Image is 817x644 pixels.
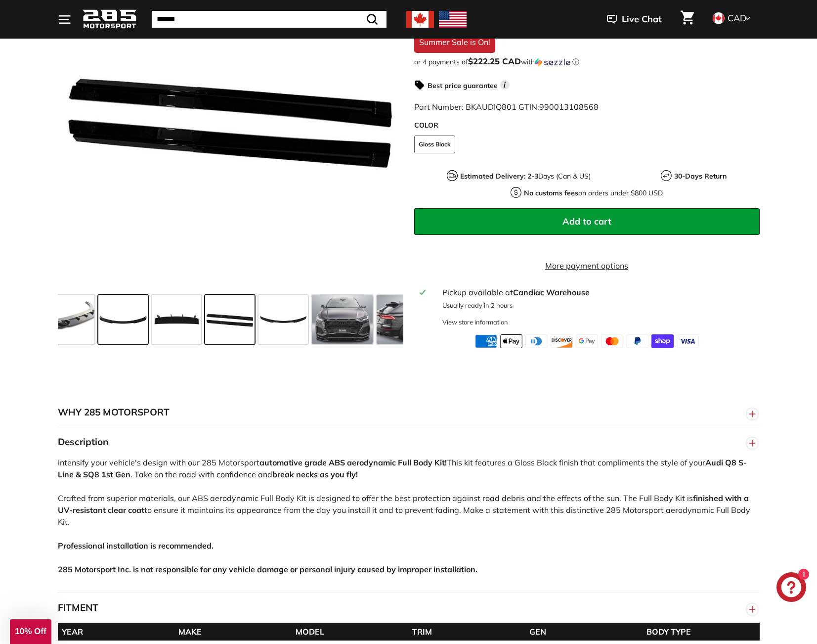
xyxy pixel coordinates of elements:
th: TRIM [408,623,525,641]
strong: Estimated Delivery: 2-3 [460,172,538,181]
input: Search [152,11,387,28]
img: shopify_pay [651,334,674,348]
span: $222.25 CAD [468,56,521,66]
th: MAKE [174,623,292,641]
div: 10% Off [10,619,51,644]
strong: Professional installation is recommended. 285 Motorsport Inc. is not responsible for any vehicle ... [58,541,477,574]
img: paypal [626,334,648,348]
div: Summer Sale is On! [414,31,495,53]
th: BODY TYPE [643,623,760,641]
button: FITMENT [58,593,760,623]
th: GEN [525,623,643,641]
img: diners_club [525,334,548,348]
div: or 4 payments of with [414,57,760,67]
strong: No customs fees [524,188,578,197]
img: discover [551,334,573,348]
strong: Best price guarantee [428,81,498,90]
p: Days (Can & US) [460,171,591,182]
span: Part Number: BKAUDIQ801 GTIN: [414,102,599,112]
img: Logo_285_Motorsport_areodynamics_components [83,8,137,31]
div: or 4 payments of$222.25 CADwithSezzle Click to learn more about Sezzle [414,57,760,67]
label: COLOR [414,120,760,131]
strong: automative grade ABS aerodynamic Full Body Kit! [259,458,447,467]
th: MODEL [292,623,409,641]
button: Live Chat [594,7,675,32]
strong: break necks as you fly! [272,469,358,479]
span: Add to cart [562,216,611,227]
button: WHY 285 MOTORSPORT [58,398,760,427]
div: View store information [442,318,508,327]
img: google_pay [576,334,598,348]
th: YEAR [58,623,175,641]
strong: Candiac Warehouse [513,287,590,297]
div: Intensify your vehicle's design with our 285 Motorsport This kit features a Gloss Black finish th... [58,457,760,593]
button: Description [58,427,760,457]
span: 10% Off [15,627,46,636]
img: american_express [475,334,497,348]
span: CAD [728,12,746,24]
span: 990013108568 [539,102,599,112]
img: apple_pay [500,334,522,348]
strong: 30-Days Return [674,172,727,181]
p: Usually ready in 2 hours [442,301,753,310]
p: on orders under $800 USD [524,188,663,198]
a: More payment options [414,260,760,272]
inbox-online-store-chat: Shopify online store chat [774,572,809,604]
a: Cart [675,2,700,36]
img: master [601,334,623,348]
span: i [500,80,510,90]
button: Add to cart [414,208,760,235]
div: Pickup available at [442,286,753,298]
img: visa [677,334,699,348]
span: Live Chat [622,13,662,26]
img: Sezzle [535,58,570,67]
